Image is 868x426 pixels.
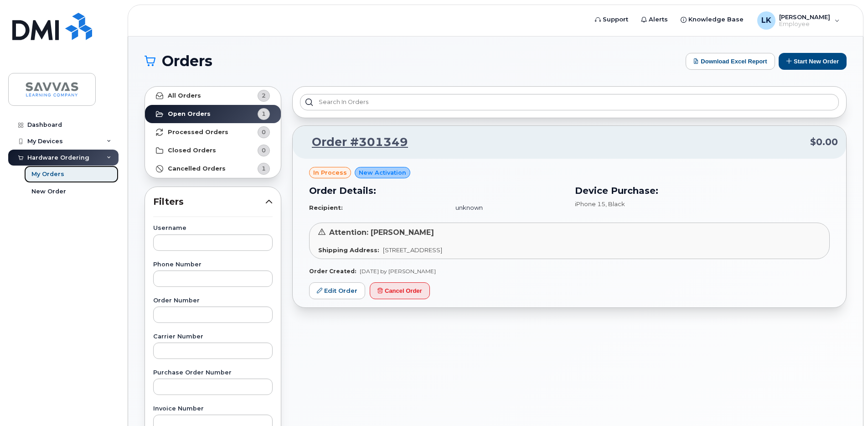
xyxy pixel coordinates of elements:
[168,147,216,154] strong: Closed Orders
[168,110,211,118] strong: Open Orders
[828,386,861,419] iframe: Messenger Launcher
[329,228,434,237] span: Attention: [PERSON_NAME]
[153,262,273,268] label: Phone Number
[447,200,564,216] td: unknown
[162,54,212,68] span: Orders
[575,200,605,208] span: iPhone 15
[605,200,625,208] span: , Black
[300,94,839,110] input: Search in orders
[313,168,347,177] span: in process
[153,195,265,208] span: Filters
[153,334,273,340] label: Carrier Number
[153,225,273,231] label: Username
[370,282,430,299] button: Cancel Order
[309,184,564,197] h3: Order Details:
[318,246,379,254] strong: Shipping Address:
[145,105,281,123] a: Open Orders1
[145,141,281,160] a: Closed Orders0
[145,87,281,105] a: All Orders2
[168,129,228,136] strong: Processed Orders
[153,370,273,376] label: Purchase Order Number
[262,128,266,136] span: 0
[301,134,408,151] a: Order #301349
[262,164,266,173] span: 1
[360,268,436,275] span: [DATE] by [PERSON_NAME]
[168,92,201,99] strong: All Orders
[575,184,830,197] h3: Device Purchase:
[309,204,343,211] strong: Recipient:
[309,282,365,299] a: Edit Order
[153,298,273,304] label: Order Number
[810,135,838,149] span: $0.00
[779,53,847,70] button: Start New Order
[153,406,273,412] label: Invoice Number
[262,109,266,118] span: 1
[168,165,226,172] strong: Cancelled Orders
[262,146,266,155] span: 0
[262,91,266,100] span: 2
[145,160,281,178] a: Cancelled Orders1
[359,168,406,177] span: New Activation
[686,53,775,70] button: Download Excel Report
[145,123,281,141] a: Processed Orders0
[309,268,356,275] strong: Order Created:
[383,246,442,254] span: [STREET_ADDRESS]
